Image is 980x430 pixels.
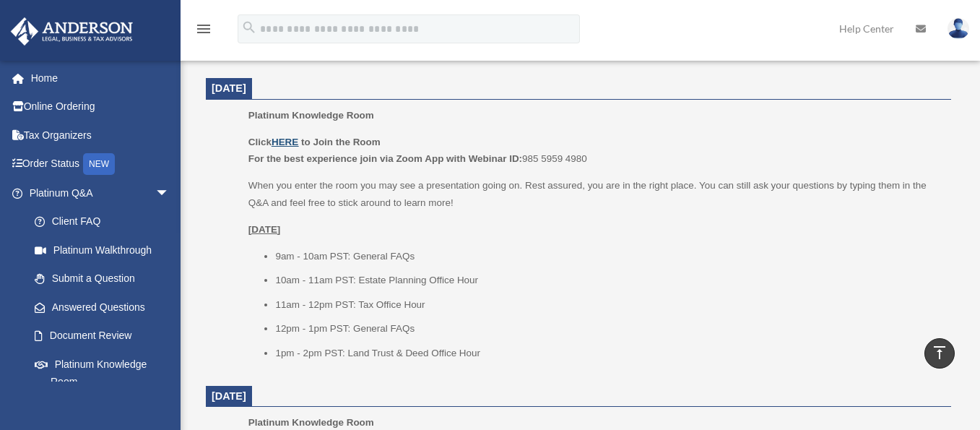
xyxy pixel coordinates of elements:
[10,93,191,121] a: Online Ordering
[275,345,941,362] li: 1pm - 2pm PST: Land Trust & Deed Office Hour
[248,110,374,121] span: Platinum Knowledge Room
[248,137,301,147] b: Click
[275,320,941,337] li: 12pm - 1pm PST: General FAQs
[212,390,246,402] span: [DATE]
[20,236,191,265] a: Platinum Walkthrough
[212,82,246,94] span: [DATE]
[155,179,184,208] span: arrow_drop_down
[301,137,381,147] b: to Join the Room
[248,177,941,211] p: When you enter the room you may see a presentation going on. Rest assured, you are in the right p...
[20,350,184,396] a: Platinum Knowledge Room
[10,150,191,179] a: Order StatusNEW
[948,18,969,39] img: User Pic
[248,153,522,164] b: For the best experience join via Zoom App with Webinar ID:
[931,344,948,361] i: vertical_align_top
[275,272,941,289] li: 10am - 11am PST: Estate Planning Office Hour
[6,17,137,46] img: Anderson Advisors Platinum Portal
[20,207,191,236] a: Client FAQ
[241,20,257,35] i: search
[83,153,115,175] div: NEW
[195,20,212,38] i: menu
[275,248,941,265] li: 9am - 10am PST: General FAQs
[195,25,212,38] a: menu
[272,137,298,147] a: HERE
[20,293,191,322] a: Answered Questions
[924,338,955,369] a: vertical_align_top
[248,134,941,168] p: 985 5959 4980
[20,322,191,351] a: Document Review
[10,121,191,150] a: Tax Organizers
[248,417,374,428] span: Platinum Knowledge Room
[20,265,191,293] a: Submit a Question
[275,296,941,314] li: 11am - 12pm PST: Tax Office Hour
[10,64,191,93] a: Home
[10,179,191,207] a: Platinum Q&Aarrow_drop_down
[248,224,281,235] u: [DATE]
